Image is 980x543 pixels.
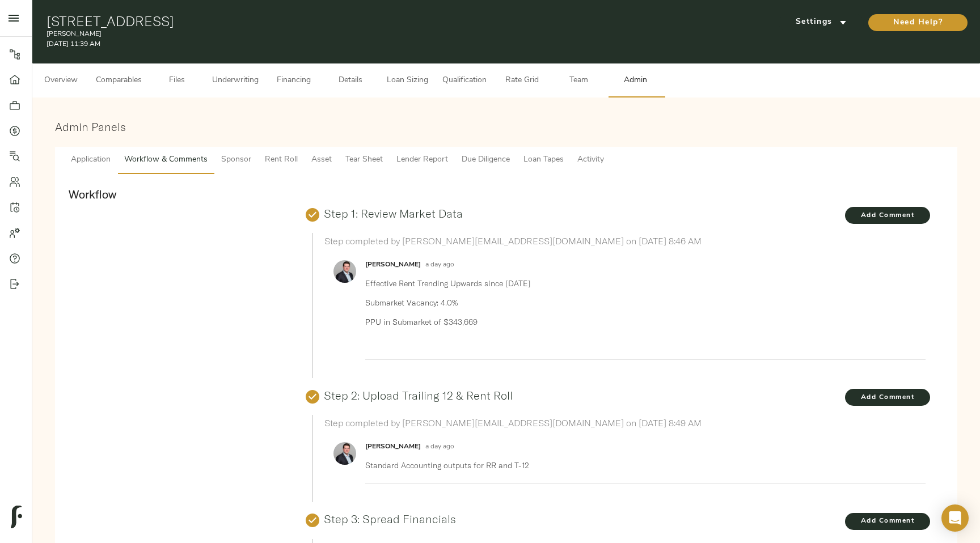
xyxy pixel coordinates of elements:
[324,233,926,249] h6: Step completed by [PERSON_NAME][EMAIL_ADDRESS][DOMAIN_NAME] on [DATE] 8:46 AM
[333,260,356,283] img: ACg8ocIz5g9J6yCiuTqIbLSOf7QS26iXPmlYHhlR4Dia-I2p_gZrFA=s96-c
[365,316,916,328] p: PPU in Submarket of $343,669
[124,153,208,167] span: Workflow & Comments
[324,512,456,526] a: Step 3: Spread Financials
[941,504,969,532] div: Open Intercom Messenger
[333,442,356,465] img: ACg8ocIz5g9J6yCiuTqIbLSOf7QS26iXPmlYHhlR4Dia-I2p_gZrFA=s96-c
[614,74,657,88] span: Admin
[11,506,22,528] img: logo
[69,187,116,201] strong: Workflow
[212,74,259,88] span: Underwriting
[868,14,968,31] button: Need Help?
[55,120,957,133] h3: Admin Panels
[365,460,916,471] p: Standard Accounting outputs for RR and T-12
[329,74,372,88] span: Details
[845,392,930,404] span: Add Comment
[47,29,660,39] p: [PERSON_NAME]
[365,443,421,450] strong: [PERSON_NAME]
[265,153,298,167] span: Rent Roll
[324,388,513,402] a: Step 2: Upload Trailing 12 & Rent Roll
[396,153,448,167] span: Lender Report
[845,515,930,527] span: Add Comment
[345,153,383,167] span: Tear Sheet
[880,16,956,30] span: Need Help?
[365,261,421,268] strong: [PERSON_NAME]
[845,389,930,406] button: Add Comment
[845,207,930,224] button: Add Comment
[47,13,660,29] h1: [STREET_ADDRESS]
[577,153,604,167] span: Activity
[96,74,142,88] span: Comparables
[155,74,198,88] span: Files
[365,278,916,289] p: Effective Rent Trending Upwards since [DATE]
[845,513,930,530] button: Add Comment
[557,74,600,88] span: Team
[47,39,660,49] p: [DATE] 11:39 AM
[221,153,251,167] span: Sponsor
[365,297,916,308] p: Submarket Vacancy: 4.0%
[779,14,864,31] button: Settings
[500,74,543,88] span: Rate Grid
[386,74,429,88] span: Loan Sizing
[845,210,930,222] span: Add Comment
[462,153,510,167] span: Due Diligence
[39,74,82,88] span: Overview
[523,153,564,167] span: Loan Tapes
[71,153,111,167] span: Application
[425,261,454,268] span: a day ago
[324,415,926,431] h6: Step completed by [PERSON_NAME][EMAIL_ADDRESS][DOMAIN_NAME] on [DATE] 8:49 AM
[790,15,852,29] span: Settings
[311,153,332,167] span: Asset
[272,74,315,88] span: Financing
[442,74,487,88] span: Qualification
[324,206,463,220] a: Step 1: Review Market Data
[425,443,454,450] span: a day ago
